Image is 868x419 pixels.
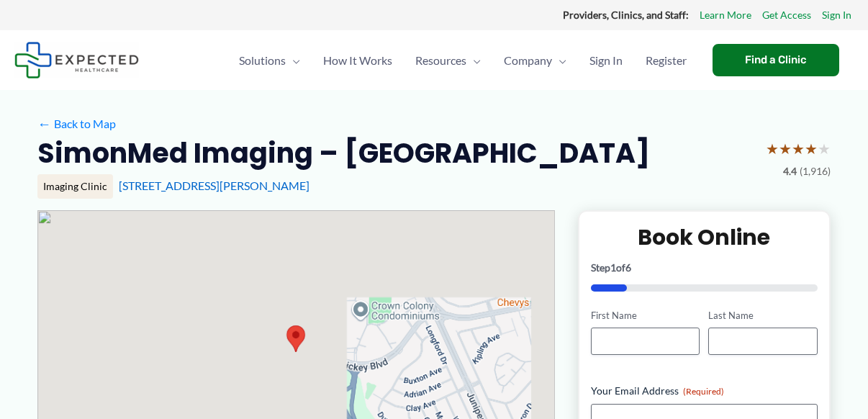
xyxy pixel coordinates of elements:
a: Find a Clinic [713,44,839,76]
span: ← [37,117,51,130]
span: Sign In [589,35,623,86]
span: Menu Toggle [552,35,566,86]
span: Company [504,35,552,86]
span: 4.4 [783,162,797,181]
span: How It Works [323,35,392,86]
span: Register [646,35,687,86]
span: Solutions [239,35,286,86]
a: Sign In [822,6,851,24]
a: Get Access [762,6,811,24]
span: ★ [818,135,831,162]
h2: Book Online [591,223,818,251]
span: 1 [610,261,616,274]
span: Resources [415,35,466,86]
nav: Primary Site Navigation [227,35,698,86]
a: [STREET_ADDRESS][PERSON_NAME] [119,179,309,192]
span: ★ [792,135,805,162]
span: ★ [805,135,818,162]
strong: Providers, Clinics, and Staff: [563,9,689,21]
span: ★ [766,135,779,162]
span: ★ [779,135,792,162]
a: ResourcesMenu Toggle [404,35,492,86]
a: Register [634,35,698,86]
span: (Required) [683,386,724,397]
span: Menu Toggle [466,35,481,86]
p: Step of [591,263,818,273]
label: Your Email Address [591,384,818,398]
a: How It Works [312,35,404,86]
img: Expected Healthcare Logo - side, dark font, small [14,42,139,78]
a: ←Back to Map [37,113,116,135]
span: (1,916) [800,162,831,181]
h2: SimonMed Imaging – [GEOGRAPHIC_DATA] [37,135,650,171]
a: SolutionsMenu Toggle [227,35,312,86]
a: CompanyMenu Toggle [492,35,578,86]
a: Learn More [700,6,751,24]
label: Last Name [708,309,818,323]
span: Menu Toggle [286,35,300,86]
a: Sign In [578,35,634,86]
label: First Name [591,309,700,323]
span: 6 [625,261,631,274]
div: Imaging Clinic [37,174,113,199]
